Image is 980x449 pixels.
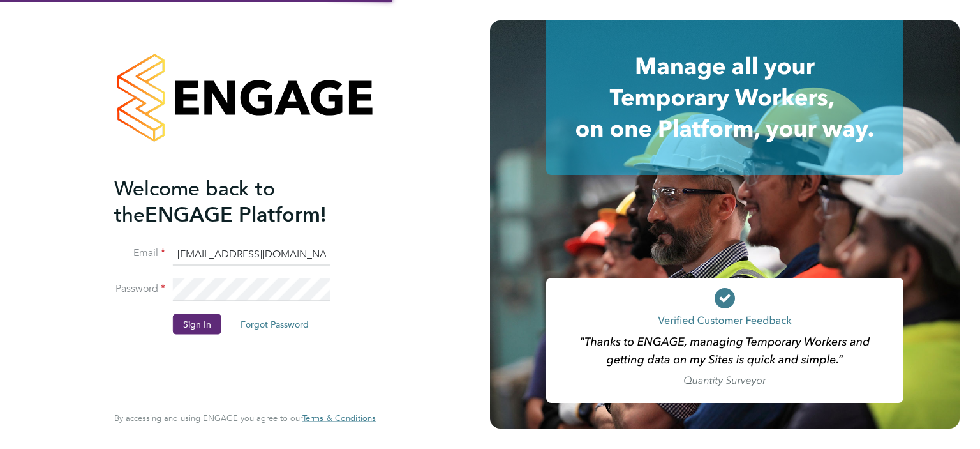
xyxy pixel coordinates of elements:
[114,175,363,227] h2: ENGAGE Platform!
[302,413,376,423] a: Terms & Conditions
[114,413,376,423] span: By accessing and using ENGAGE you agree to our
[230,314,319,335] button: Forgot Password
[114,282,165,296] label: Password
[173,243,330,266] input: Enter your work email...
[114,176,275,227] span: Welcome back to the
[173,314,221,335] button: Sign In
[114,247,165,260] label: Email
[302,413,376,423] span: Terms & Conditions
